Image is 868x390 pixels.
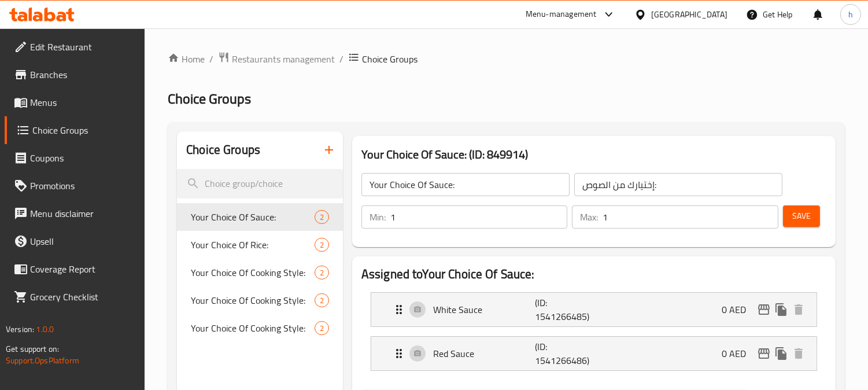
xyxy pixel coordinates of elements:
span: Grocery Checklist [30,290,136,304]
span: Menus [30,95,136,109]
span: Restaurants management [232,52,335,66]
button: edit [755,301,773,318]
p: Red Sauce [433,347,535,360]
span: Promotions [30,179,136,193]
div: Expand [371,337,817,370]
a: Coupons [5,144,145,172]
div: Menu-management [526,8,597,21]
span: 2 [315,212,328,223]
button: edit [755,345,773,362]
p: (ID: 1541266485) [535,296,603,323]
div: Choices [315,321,329,335]
h3: Your Choice Of Sauce: (ID: 849914) [361,145,826,164]
p: White Sauce [433,303,535,317]
button: Save [783,205,820,227]
a: Upsell [5,227,145,255]
h2: Choice Groups [186,141,260,159]
span: 2 [315,267,328,278]
span: Choice Groups [32,123,136,137]
a: Coverage Report [5,255,145,283]
a: Edit Restaurant [5,33,145,61]
p: Min: [370,210,386,224]
h2: Assigned to Your Choice Of Sauce: [361,266,826,283]
a: Support.OpsPlatform [6,353,79,368]
span: Your Choice Of Cooking Style: [191,321,315,335]
a: Menus [5,89,145,116]
a: Branches [5,61,145,89]
a: Promotions [5,172,145,200]
div: Your Choice Of Rice:2 [177,231,343,259]
div: Choices [315,293,329,307]
span: Edit Restaurant [30,40,136,54]
p: Max: [580,210,598,224]
li: / [339,52,343,66]
a: Home [168,52,205,66]
a: Grocery Checklist [5,283,145,311]
span: 2 [315,323,328,334]
span: Menu disclaimer [30,207,136,220]
li: Expand [361,332,826,376]
li: Expand [361,288,826,332]
div: Choices [315,238,329,252]
nav: breadcrumb [168,51,845,67]
span: 1.0.0 [36,322,54,337]
div: Your Choice Of Cooking Style:2 [177,259,343,286]
button: duplicate [773,301,790,318]
div: Your Choice Of Cooking Style:2 [177,314,343,342]
div: Choices [315,210,329,224]
span: Branches [30,68,136,82]
span: Your Choice Of Rice: [191,238,315,252]
span: h [848,8,853,21]
span: Your Choice Of Sauce: [191,210,315,224]
a: Restaurants management [218,51,335,67]
span: Your Choice Of Cooking Style: [191,266,315,279]
input: search [177,169,343,198]
div: Your Choice Of Cooking Style:2 [177,286,343,314]
span: Save [792,209,811,223]
span: Your Choice Of Cooking Style: [191,293,315,307]
span: Coverage Report [30,262,136,276]
span: Choice Groups [362,52,418,66]
p: (ID: 1541266486) [535,340,603,367]
span: Version: [6,322,34,337]
span: Get support on: [6,341,59,356]
div: Choices [315,266,329,279]
span: 2 [315,295,328,306]
a: Menu disclaimer [5,200,145,227]
p: 0 AED [722,347,755,360]
div: Your Choice Of Sauce:2 [177,203,343,231]
li: / [209,52,213,66]
span: Choice Groups [168,86,251,112]
span: Coupons [30,151,136,165]
button: delete [790,345,807,362]
button: duplicate [773,345,790,362]
div: [GEOGRAPHIC_DATA] [651,8,727,21]
div: Expand [371,293,817,326]
button: delete [790,301,807,318]
a: Choice Groups [5,116,145,144]
p: 0 AED [722,303,755,317]
span: 2 [315,240,328,251]
span: Upsell [30,234,136,248]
